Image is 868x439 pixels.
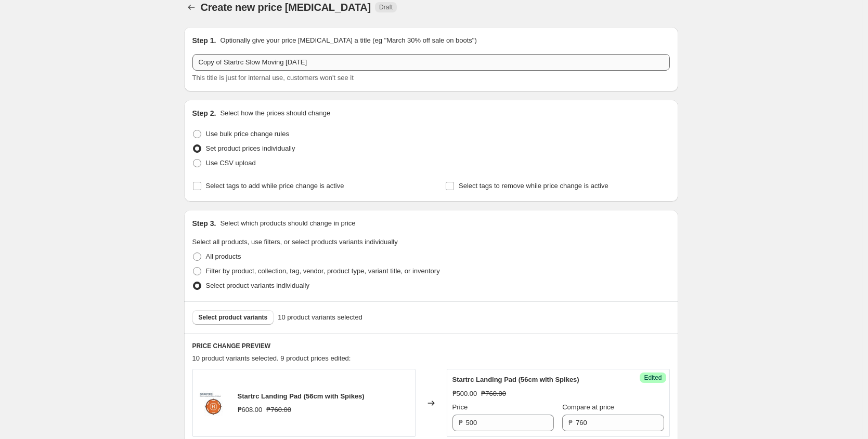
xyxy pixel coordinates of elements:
[452,376,579,383] span: Startrc Landing Pad (56cm with Spikes)
[192,342,670,350] h6: PRICE CHANGE PREVIEW
[192,218,216,229] h2: Step 3.
[238,392,365,400] span: Startrc Landing Pad (56cm with Spikes)
[206,267,440,275] span: Filter by product, collection, tag, vendor, product type, variant title, or inventory
[198,388,229,419] img: StartrcLandingPad_56cmwithSpikes_80x.jpg
[201,2,371,13] span: Create new price [MEDICAL_DATA]
[459,419,463,427] span: ₱
[220,218,355,229] p: Select which products should change in price
[379,3,393,11] span: Draft
[206,144,295,152] span: Set product prices individually
[192,54,670,71] input: 30% off holiday sale
[452,403,468,411] span: Price
[238,405,263,415] div: ₱608.00
[481,389,506,399] strike: ₱760.00
[644,374,662,382] span: Edited
[562,403,614,411] span: Compare at price
[220,108,330,118] p: Select how the prices should change
[452,389,477,399] div: ₱500.00
[206,159,256,167] span: Use CSV upload
[568,419,573,427] span: ₱
[199,313,268,322] span: Select product variants
[206,182,344,190] span: Select tags to add while price change is active
[192,310,274,325] button: Select product variants
[266,405,291,415] strike: ₱760.00
[192,354,351,362] span: 10 product variants selected. 9 product prices edited:
[192,74,354,82] span: This title is just for internal use, customers won't see it
[278,312,362,323] span: 10 product variants selected
[192,35,216,46] h2: Step 1.
[206,252,241,260] span: All products
[206,282,309,289] span: Select product variants individually
[220,35,476,46] p: Optionally give your price [MEDICAL_DATA] a title (eg "March 30% off sale on boots")
[192,108,216,118] h2: Step 2.
[206,130,289,138] span: Use bulk price change rules
[459,182,608,190] span: Select tags to remove while price change is active
[192,238,398,246] span: Select all products, use filters, or select products variants individually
